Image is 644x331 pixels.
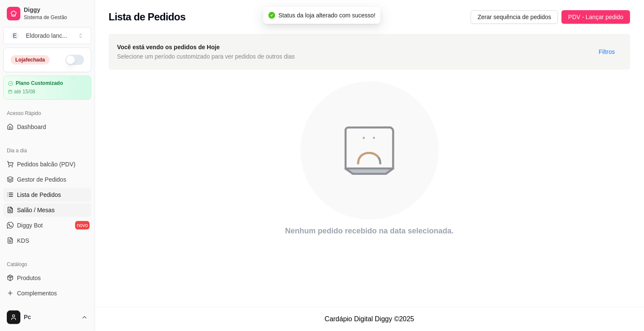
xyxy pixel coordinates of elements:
article: Plano Customizado [16,80,63,87]
div: Eldorado lanc ... [26,31,67,40]
span: Pedidos balcão (PDV) [17,160,76,168]
span: Lista de Pedidos [17,191,61,199]
strong: Você está vendo os pedidos de Hoje [117,44,220,50]
a: Dashboard [3,120,91,134]
div: Dia a dia [3,144,91,157]
span: Selecione um período customizado para ver pedidos de outros dias [117,52,295,61]
a: Produtos [3,271,91,285]
span: Dashboard [17,123,46,131]
div: Acesso Rápido [3,107,91,120]
span: PDV - Lançar pedido [568,12,624,22]
a: Diggy Botnovo [3,219,91,232]
span: Gestor de Pedidos [17,175,66,184]
a: Lista de Pedidos [3,188,91,202]
span: Diggy Bot [17,221,43,230]
span: KDS [17,236,29,245]
a: DiggySistema de Gestão [3,3,91,24]
button: PDV - Lançar pedido [562,10,630,24]
div: animation [109,76,630,225]
span: E [11,31,19,40]
article: até 15/08 [14,88,35,95]
span: Sistema de Gestão [24,14,88,21]
a: Gestor de Pedidos [3,173,91,186]
button: Filtros [592,45,622,59]
button: Select a team [3,27,91,44]
span: check-circle [268,12,275,19]
a: KDS [3,234,91,247]
span: Produtos [17,274,41,282]
button: Alterar Status [65,55,84,65]
a: Salão / Mesas [3,203,91,217]
span: Filtros [599,47,615,56]
span: Zerar sequência de pedidos [478,12,551,22]
article: Nenhum pedido recebido na data selecionada. [109,225,630,237]
span: Pc [24,314,78,321]
button: Pedidos balcão (PDV) [3,157,91,171]
footer: Cardápio Digital Diggy © 2025 [95,307,644,331]
div: Catálogo [3,258,91,271]
span: Diggy [24,6,88,14]
div: Loja fechada [11,55,50,65]
span: Complementos [17,289,57,297]
a: Complementos [3,286,91,300]
button: Pc [3,307,91,328]
h2: Lista de Pedidos [109,10,186,24]
a: Plano Customizadoaté 15/08 [3,76,91,100]
span: Salão / Mesas [17,206,55,214]
button: Zerar sequência de pedidos [471,10,558,24]
span: Status da loja alterado com sucesso! [278,12,376,19]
